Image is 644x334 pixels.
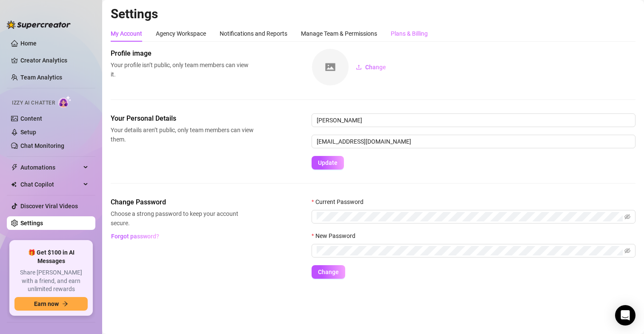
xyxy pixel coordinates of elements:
[111,48,254,59] span: Profile image
[20,129,36,136] a: Setup
[111,113,254,124] span: Your Personal Details
[62,301,68,307] span: arrow-right
[317,212,623,221] input: Current Password
[317,246,623,255] input: New Password
[11,181,17,187] img: Chat Copilot
[312,49,349,85] img: square-placeholder.png
[624,214,630,220] span: eye-invisible
[365,64,386,71] span: Change
[111,233,159,240] span: Forgot password?
[111,6,635,22] h2: Settings
[624,248,630,254] span: eye-invisible
[14,249,88,265] span: 🎁 Get $100 in AI Messages
[111,29,142,38] div: My Account
[356,64,362,70] span: upload
[312,135,635,148] input: Enter new email
[20,203,78,209] a: Discover Viral Videos
[220,29,287,38] div: Notifications and Reports
[349,60,393,74] button: Change
[7,20,71,29] img: logo-BBDzfeDw.svg
[312,231,361,241] label: New Password
[20,54,89,67] a: Creator Analytics
[312,156,344,170] button: Update
[391,29,428,38] div: Plans & Billing
[312,113,635,127] input: Enter name
[318,269,339,275] span: Change
[34,300,59,307] span: Earn now
[312,197,369,207] label: Current Password
[615,305,635,326] div: Open Intercom Messenger
[11,164,18,171] span: thunderbolt
[111,197,254,207] span: Change Password
[20,40,37,47] a: Home
[20,220,43,226] a: Settings
[111,125,254,144] span: Your details aren’t public, only team members can view them.
[58,96,72,108] img: AI Chatter
[20,178,81,191] span: Chat Copilot
[20,161,81,174] span: Automations
[20,142,64,149] a: Chat Monitoring
[318,159,338,166] span: Update
[20,74,62,81] a: Team Analytics
[312,265,345,279] button: Change
[111,209,254,228] span: Choose a strong password to keep your account secure.
[20,115,42,122] a: Content
[111,229,159,243] button: Forgot password?
[156,29,206,38] div: Agency Workspace
[111,60,254,79] span: Your profile isn’t public, only team members can view it.
[301,29,377,38] div: Manage Team & Permissions
[14,297,88,311] button: Earn nowarrow-right
[12,99,55,107] span: Izzy AI Chatter
[14,269,88,294] span: Share [PERSON_NAME] with a friend, and earn unlimited rewards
